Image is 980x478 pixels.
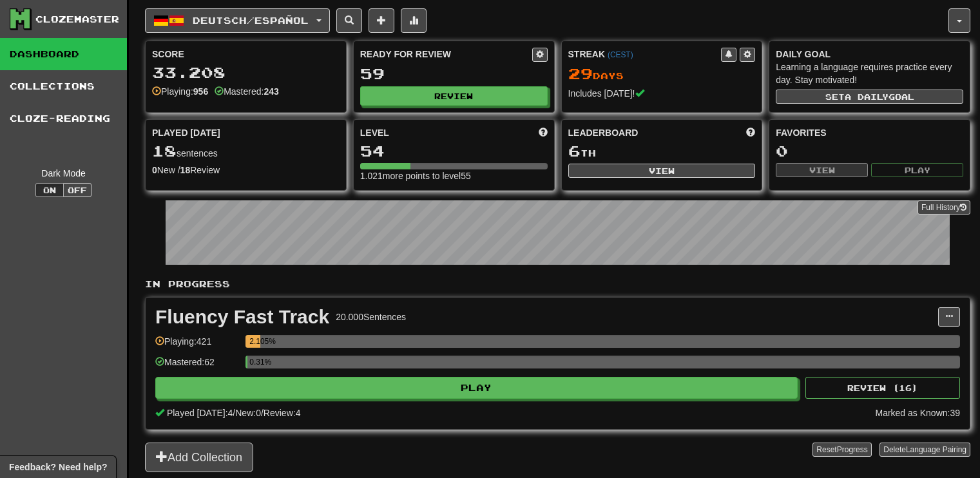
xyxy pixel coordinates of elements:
[776,143,963,159] div: 0
[879,443,970,457] button: DeleteLanguage Pairing
[568,164,756,178] button: View
[152,165,157,175] strong: 0
[9,461,107,473] span: Open feedback widget
[906,445,966,454] span: Language Pairing
[568,142,581,160] span: 6
[871,163,963,177] button: Play
[539,126,548,139] span: Score more points to level up
[35,183,64,197] button: On
[568,87,756,100] div: Includes [DATE]!
[264,408,301,418] span: Review: 4
[155,335,239,356] div: Playing: 421
[369,8,394,33] button: Add sentence to collection
[776,126,963,139] div: Favorites
[360,48,532,61] div: Ready for Review
[568,48,722,61] div: Streak
[812,443,871,457] button: ResetProgress
[875,406,960,419] div: Marked as Known: 39
[152,85,208,98] div: Playing:
[145,8,330,33] button: Deutsch/Español
[336,311,406,323] div: 20.000 Sentences
[152,143,340,160] div: sentences
[167,408,233,418] span: Played [DATE]: 4
[155,356,239,377] div: Mastered: 62
[360,169,548,182] div: 1.021 more points to level 55
[35,13,119,26] div: Clozemaster
[401,8,427,33] button: More stats
[180,165,191,175] strong: 18
[568,64,593,82] span: 29
[608,50,633,59] a: (CEST)
[360,143,548,159] div: 54
[152,142,177,160] span: 18
[776,61,963,86] div: Learning a language requires practice every day. Stay motivated!
[360,86,548,106] button: Review
[235,408,261,418] span: New: 0
[193,15,309,26] span: Deutsch / Español
[145,278,970,291] p: In Progress
[568,143,756,160] div: th
[776,48,963,61] div: Daily Goal
[152,48,340,61] div: Score
[918,200,970,215] a: Full History
[10,167,117,180] div: Dark Mode
[568,126,639,139] span: Leaderboard
[145,443,253,472] button: Add Collection
[261,408,264,418] span: /
[776,90,963,104] button: Seta dailygoal
[776,163,868,177] button: View
[805,377,960,399] button: Review (16)
[360,126,389,139] span: Level
[568,66,756,82] div: Day s
[155,307,329,327] div: Fluency Fast Track
[336,8,362,33] button: Search sentences
[837,445,868,454] span: Progress
[233,408,235,418] span: /
[155,377,798,399] button: Play
[746,126,755,139] span: This week in points, UTC
[845,92,889,101] span: a daily
[193,86,208,97] strong: 956
[360,66,548,82] div: 59
[249,335,260,348] div: 2.105%
[264,86,278,97] strong: 243
[152,164,340,177] div: New / Review
[63,183,91,197] button: Off
[152,64,340,81] div: 33.208
[215,85,279,98] div: Mastered:
[152,126,220,139] span: Played [DATE]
